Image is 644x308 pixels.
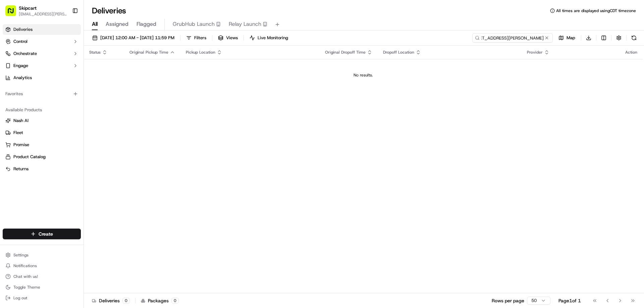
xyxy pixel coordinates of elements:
[13,295,27,301] span: Log out
[3,60,81,71] button: Engage
[13,39,28,45] span: Control
[137,20,156,28] span: Flagged
[5,142,78,148] a: Promise
[3,48,81,59] button: Orchestrate
[5,154,78,160] a: Product Catalog
[5,166,78,172] a: Returns
[57,98,62,103] div: 💻
[67,114,81,119] span: Pylon
[247,33,291,43] button: Live Monitoring
[229,20,261,28] span: Relay Launch
[3,151,81,162] button: Product Catalog
[122,298,130,304] div: 0
[194,35,206,41] span: Filters
[567,35,575,41] span: Map
[114,66,122,74] button: Start new chat
[383,50,414,55] span: Dropoff Location
[92,297,130,304] div: Deliveries
[5,118,78,124] a: Nash AI
[13,118,29,124] span: Nash AI
[555,33,578,43] button: Map
[3,261,81,270] button: Notifications
[3,127,81,138] button: Fleet
[47,113,81,119] a: Powered byPylon
[19,11,67,17] button: [EMAIL_ADDRESS][PERSON_NAME][DOMAIN_NAME]
[13,130,23,136] span: Fleet
[3,283,81,292] button: Toggle Theme
[13,274,38,279] span: Chat with us!
[3,293,81,303] button: Log out
[13,26,33,33] span: Deliveries
[3,72,81,83] a: Analytics
[3,3,69,19] button: Skipcart[EMAIL_ADDRESS][PERSON_NAME][DOMAIN_NAME]
[3,115,81,126] button: Nash AI
[23,71,85,76] div: We're available if you need us!
[215,33,241,43] button: Views
[92,20,98,28] span: All
[7,64,19,76] img: 1736555255976-a54dd68f-1ca7-489b-9aae-adbdc363a1c4
[100,35,174,41] span: [DATE] 12:00 AM - [DATE] 11:59 PM
[13,97,51,104] span: Knowledge Base
[13,63,28,69] span: Engage
[527,50,543,55] span: Provider
[89,33,177,43] button: [DATE] 12:00 AM - [DATE] 11:59 PM
[19,5,37,11] button: Skipcart
[106,20,128,28] span: Assigned
[23,64,110,71] div: Start new chat
[63,97,108,104] span: API Documentation
[13,75,32,81] span: Analytics
[3,24,81,35] a: Deliveries
[3,229,81,239] button: Create
[492,297,524,304] p: Rows per page
[87,72,640,78] div: No results.
[3,272,81,281] button: Chat with us!
[7,7,20,20] img: Nash
[4,95,54,107] a: 📗Knowledge Base
[92,5,126,16] h1: Deliveries
[472,33,553,43] input: Type to search
[7,27,122,38] p: Welcome 👋
[186,50,215,55] span: Pickup Location
[183,33,209,43] button: Filters
[13,154,46,160] span: Product Catalog
[3,36,81,47] button: Control
[39,231,53,237] span: Create
[226,35,238,41] span: Views
[13,285,40,290] span: Toggle Theme
[629,33,639,43] button: Refresh
[13,263,37,268] span: Notifications
[556,8,636,13] span: All times are displayed using CDT timezone
[141,297,179,304] div: Packages
[3,88,81,99] div: Favorites
[89,50,101,55] span: Status
[13,166,29,172] span: Returns
[558,297,581,304] div: Page 1 of 1
[171,298,179,304] div: 0
[54,95,110,107] a: 💻API Documentation
[5,130,78,136] a: Fleet
[258,35,288,41] span: Live Monitoring
[625,50,637,55] div: Action
[3,139,81,150] button: Promise
[129,50,168,55] span: Original Pickup Time
[13,51,37,57] span: Orchestrate
[3,164,81,174] button: Returns
[7,98,12,103] div: 📗
[325,50,366,55] span: Original Dropoff Time
[173,20,215,28] span: GrubHub Launch
[13,142,29,148] span: Promise
[3,250,81,260] button: Settings
[17,43,121,50] input: Got a question? Start typing here...
[13,252,29,258] span: Settings
[3,105,81,115] div: Available Products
